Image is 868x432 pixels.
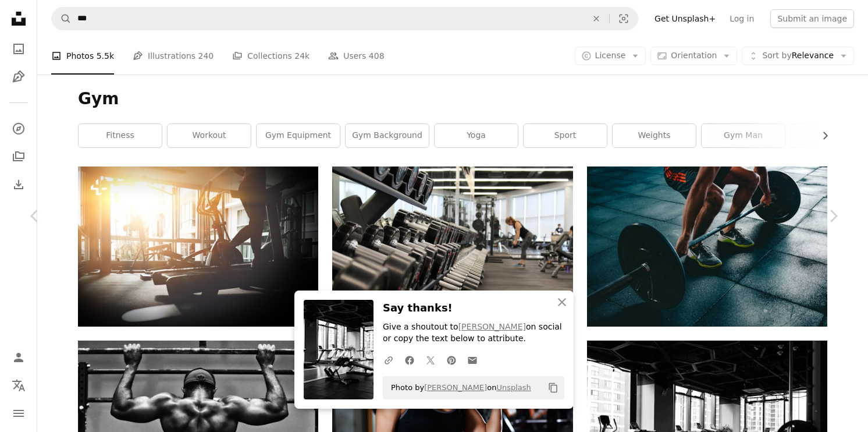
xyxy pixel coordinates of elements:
[232,37,310,75] a: Collections 24k
[78,167,318,327] img: silhouette image for woman running in a gym on a treadmill concept for exercising, fitness and he...
[462,348,483,371] a: Share over email
[575,47,646,65] button: License
[383,300,564,317] h3: Say thanks!
[762,51,791,60] span: Sort by
[332,420,572,431] a: Young woman exercising with dumbbells in the gym.
[650,47,737,65] button: Orientation
[441,348,462,371] a: Share on Pinterest
[496,383,531,392] a: Unsplash
[587,167,827,327] img: person about to lift the barbel
[328,37,384,75] a: Users 408
[648,9,723,28] a: Get Unsplash+
[610,8,638,30] button: Visual search
[7,65,30,88] a: Illustrations
[78,241,318,252] a: silhouette image for woman running in a gym on a treadmill concept for exercising, fitness and he...
[7,117,30,140] a: Explore
[435,124,518,147] a: yoga
[257,124,340,147] a: gym equipment
[798,160,868,272] a: Next
[7,402,30,425] button: Menu
[543,378,563,398] button: Copy to clipboard
[383,321,564,345] p: Give a shoutout to on social or copy the text below to attribute.
[7,346,30,369] a: Log in / Sign up
[78,88,827,109] h1: Gym
[420,348,441,371] a: Share on Twitter
[770,9,854,28] button: Submit an image
[198,49,214,62] span: 240
[723,9,761,28] a: Log in
[762,50,834,62] span: Relevance
[168,124,251,147] a: workout
[7,374,30,397] button: Language
[613,124,696,147] a: weights
[424,383,487,392] a: [PERSON_NAME]
[595,51,626,60] span: License
[294,49,310,62] span: 24k
[458,322,526,331] a: [PERSON_NAME]
[133,37,214,75] a: Illustrations 240
[52,8,72,30] button: Search Unsplash
[346,124,429,147] a: gym background
[385,378,531,397] span: Photo by on
[399,348,420,371] a: Share on Facebook
[332,241,572,252] a: woman standing surrounded by exercise equipment
[584,8,609,30] button: Clear
[524,124,607,147] a: sport
[742,47,854,65] button: Sort byRelevance
[814,124,827,147] button: scroll list to the right
[369,49,385,62] span: 408
[7,145,30,168] a: Collections
[702,124,785,147] a: gym man
[79,124,162,147] a: fitness
[671,51,717,60] span: Orientation
[332,167,572,327] img: woman standing surrounded by exercise equipment
[587,241,827,252] a: person about to lift the barbel
[51,7,638,30] form: Find visuals sitewide
[7,37,30,61] a: Photos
